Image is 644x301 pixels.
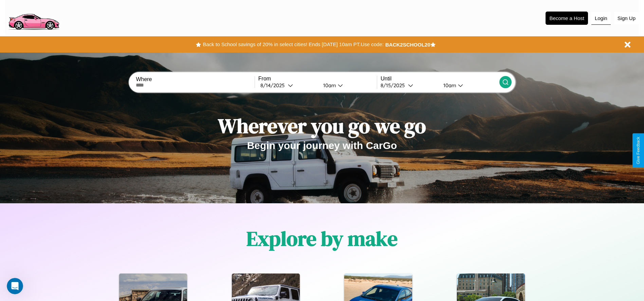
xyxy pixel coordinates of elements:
div: 10am [440,82,458,89]
div: 8 / 15 / 2025 [381,82,408,89]
div: 8 / 14 / 2025 [260,82,288,89]
button: Sign Up [614,12,639,24]
button: 8/14/2025 [258,82,318,89]
button: Back to School savings of 20% in select cities! Ends [DATE] 10am PT.Use code: [201,40,385,49]
button: 10am [438,82,499,89]
iframe: Intercom live chat [7,278,23,294]
button: 10am [318,82,377,89]
label: Until [381,76,499,82]
b: BACK2SCHOOL20 [385,42,430,48]
label: From [258,76,377,82]
h1: Explore by make [246,225,398,252]
button: Become a Host [546,12,588,25]
label: Where [136,76,254,82]
div: Give Feedback [636,137,641,164]
button: Login [591,12,611,25]
div: 10am [320,82,338,89]
img: logo [5,3,62,32]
